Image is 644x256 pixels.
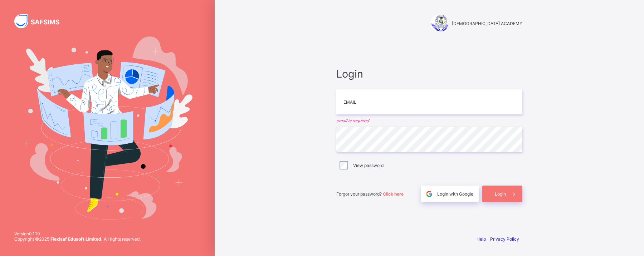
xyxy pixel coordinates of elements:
[495,191,506,197] span: Login
[50,236,103,242] strong: Flexisaf Edusoft Limited.
[353,163,384,168] label: View password
[14,231,141,236] span: Version 0.1.19
[336,191,404,197] span: Forgot your password?
[336,68,522,80] span: Login
[477,236,486,242] a: Help
[437,191,473,197] span: Login with Google
[336,118,522,123] em: email is required
[14,14,68,28] img: SAFSIMS Logo
[452,21,522,26] span: [DEMOGRAPHIC_DATA] ACADEMY
[490,236,519,242] a: Privacy Policy
[14,236,141,242] span: Copyright © 2025 All rights reserved.
[425,190,433,198] img: google.396cfc9801f0270233282035f929180a.svg
[383,191,404,197] a: Click here
[22,36,192,220] img: Hero Image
